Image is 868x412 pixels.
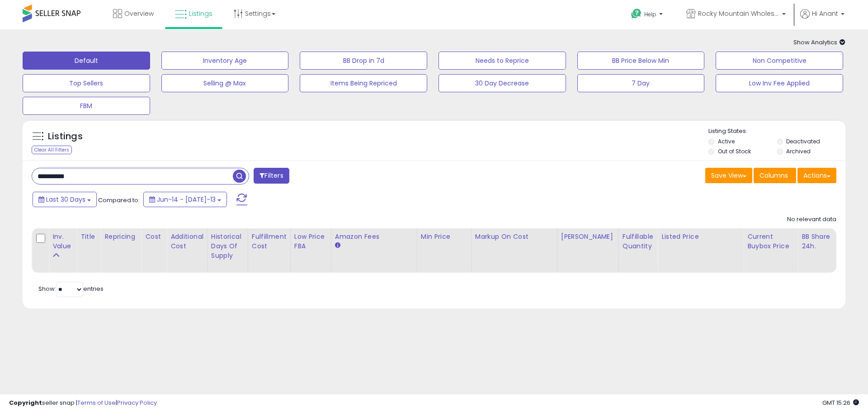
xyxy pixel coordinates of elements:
[577,74,705,92] button: 7 Day
[439,74,566,92] button: 30 Day Decrease
[759,171,788,180] span: Columns
[170,232,203,251] div: Additional Cost
[254,168,289,184] button: Filters
[812,9,838,18] span: Hi Anant
[46,195,85,204] span: Last 30 Days
[300,74,427,92] button: Items Being Repriced
[23,52,150,70] button: Default
[161,52,289,70] button: Inventory Age
[124,9,154,18] span: Overview
[80,232,97,242] div: Title
[471,228,557,273] th: The percentage added to the cost of goods (COGS) that forms the calculator for Min & Max prices.
[698,9,779,18] span: Rocky Mountain Wholesale
[143,192,227,207] button: Jun-14 - [DATE]-13
[48,130,83,143] h5: Listings
[716,74,843,92] button: Low Inv Fee Applied
[786,147,811,155] label: Archived
[623,232,654,251] div: Fulfillable Quantity
[189,9,212,18] span: Listings
[211,232,244,260] div: Historical Days Of Supply
[718,147,751,155] label: Out of Stock
[631,8,642,19] i: Get Help
[716,52,843,70] button: Non Competitive
[252,232,287,251] div: Fulfillment Cost
[644,10,656,18] span: Help
[157,195,216,204] span: Jun-14 - [DATE]-13
[661,232,740,242] div: Listed Price
[708,127,845,136] p: Listing States:
[800,9,844,29] a: Hi Anant
[300,52,427,70] button: BB Drop in 7d
[624,1,672,29] a: Help
[161,74,289,92] button: Selling @ Max
[33,192,97,207] button: Last 30 Days
[335,232,413,242] div: Amazon Fees
[77,398,116,407] a: Terms of Use
[335,242,340,250] small: Amazon Fees.
[787,215,836,224] div: No relevant data
[577,52,705,70] button: BB Price Below Min
[23,97,150,115] button: FBM
[294,232,327,251] div: Low Price FBA
[793,38,845,47] span: Show Analytics
[786,137,820,145] label: Deactivated
[822,398,859,407] span: 2025-08-14 15:26 GMT
[475,232,553,242] div: Markup on Cost
[145,232,163,242] div: Cost
[23,74,150,92] button: Top Sellers
[439,52,566,70] button: Needs to Reprice
[98,196,140,204] span: Compared to:
[754,168,796,183] button: Columns
[38,284,104,293] span: Show: entries
[421,232,467,242] div: Min Price
[104,232,137,242] div: Repricing
[9,398,42,407] strong: Copyright
[52,232,73,251] div: Inv. value
[747,232,794,251] div: Current Buybox Price
[705,168,752,183] button: Save View
[9,399,157,407] div: seller snap | |
[718,137,735,145] label: Active
[32,146,72,154] div: Clear All Filters
[802,232,835,251] div: BB Share 24h.
[561,232,615,242] div: [PERSON_NAME]
[117,398,157,407] a: Privacy Policy
[797,168,836,183] button: Actions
